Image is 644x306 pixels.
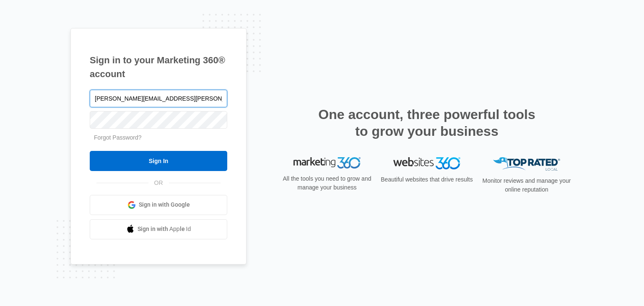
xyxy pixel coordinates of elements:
[480,176,574,194] p: Monitor reviews and manage your online reputation
[139,200,190,209] span: Sign in with Google
[148,179,169,187] span: OR
[280,174,374,192] p: All the tools you need to grow and manage your business
[316,106,538,140] h2: One account, three powerful tools to grow your business
[493,157,560,171] img: Top Rated Local
[380,175,474,184] p: Beautiful websites that drive results
[138,225,191,233] span: Sign in with Apple Id
[90,151,227,171] input: Sign In
[90,195,227,215] a: Sign in with Google
[393,157,460,169] img: Websites 360
[90,219,227,239] a: Sign in with Apple Id
[90,90,227,107] input: Email
[293,157,361,169] img: Marketing 360
[90,53,227,81] h1: Sign in to your Marketing 360® account
[94,134,142,141] a: Forgot Password?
